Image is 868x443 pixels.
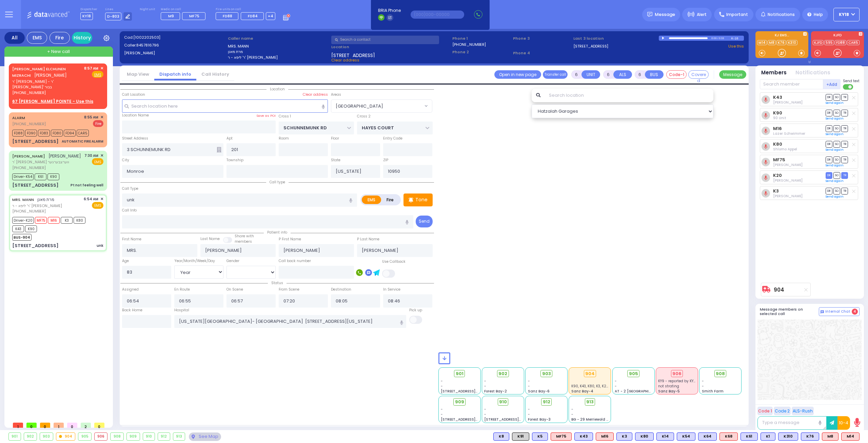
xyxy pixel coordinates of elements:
span: SO [833,172,840,179]
button: Transfer call [543,70,568,79]
div: Pt not feeling well [71,183,103,188]
span: - [441,379,443,384]
div: BLS [778,432,798,441]
div: BLS [761,432,775,441]
div: BLS [656,432,674,441]
span: [STREET_ADDRESS] [331,52,375,57]
span: Sanz Bay-4 [571,389,593,394]
span: Lazer Schwimmer [773,131,805,136]
span: Driver-K20 [12,217,34,224]
div: BLS [698,432,717,441]
label: מרת מאנן [228,49,329,55]
span: TR [841,141,848,147]
span: DR [826,110,832,116]
span: Phone 1 [452,36,511,41]
span: Notifications [768,12,795,18]
span: [PERSON_NAME] [48,153,81,159]
span: D-803 [105,13,121,20]
a: Open in new page [494,70,541,79]
span: DR [826,94,832,100]
label: Location Name [122,113,149,118]
span: DR [826,141,832,147]
label: Entry Code [383,136,402,141]
span: Clear address [331,57,359,63]
span: EMS [92,202,103,209]
div: ALS [551,432,572,441]
span: TR [841,94,848,100]
u: 67 [PERSON_NAME] POINTE - Use this [12,98,93,104]
span: Shlomo Appel [773,147,797,152]
a: Send again [826,116,844,121]
span: 901 [456,370,463,377]
span: FD88 [223,13,232,19]
span: TR [841,188,848,194]
span: FD80 [51,130,63,136]
div: BLS [741,432,758,441]
span: BUS-904 [12,234,32,241]
h5: Message members on selected call [760,307,819,316]
label: Back Home [122,308,142,313]
div: 902 [24,433,37,440]
label: [PERSON_NAME] [124,50,225,56]
u: EMS [94,72,101,77]
span: 908 [716,370,725,377]
span: 1 [54,423,64,428]
a: CAR5 [847,40,860,45]
input: Search location [545,89,714,102]
span: Important [726,12,748,18]
div: 906 [671,370,683,377]
span: 2 [81,423,91,428]
div: 913 [173,433,185,440]
a: Send again [826,179,844,183]
label: Destination [331,287,351,292]
a: History [72,32,92,44]
span: SO [833,94,840,100]
span: Yona Dovid Perl [773,178,803,183]
span: SO [833,141,840,147]
div: / [717,34,718,42]
span: [STREET_ADDRESS][PERSON_NAME] [441,389,505,394]
div: 904 [56,433,75,440]
span: Internal Chat [825,309,850,314]
span: 8:55 AM [84,115,98,120]
a: Send again [826,148,844,152]
span: K90 [47,173,59,180]
div: K-18 [731,36,744,41]
span: 90 Unit [773,115,786,121]
label: Call Type [122,186,138,191]
div: 910 [143,433,155,440]
a: K76 [776,40,786,45]
button: Covered [688,70,709,79]
label: Room [279,136,289,141]
label: KJ EMS... [755,34,808,38]
div: BLS [493,432,509,441]
img: message.svg [647,12,652,17]
button: Code-1 [666,70,687,79]
span: Call type [266,180,289,185]
div: BLS [677,432,695,441]
div: Year/Month/Week/Day [174,258,223,264]
a: K80 [773,142,782,147]
label: Fire [381,196,400,204]
span: DR [826,125,832,132]
a: 904 [774,287,784,292]
span: ר' [PERSON_NAME] ווערצבערגער [12,159,81,165]
small: Share with [235,234,254,239]
span: ר' [PERSON_NAME] - ר' [PERSON_NAME]' בבור [12,79,82,90]
label: Save as POI [256,113,276,118]
input: (000)000-00000 [411,11,464,19]
span: Alert [697,12,707,18]
div: ALS [719,432,738,441]
span: K3 [61,217,73,224]
span: 0 [67,423,77,428]
label: Dispatcher [80,7,97,12]
label: Areas [331,92,341,97]
label: In Service [383,287,400,292]
span: [PHONE_NUMBER] [12,165,46,170]
label: Call Location [122,92,145,97]
div: BLS [635,432,654,441]
div: 0:33 [718,34,725,42]
span: [PHONE_NUMBER] [12,121,46,127]
span: 910 [499,399,507,405]
span: K90 [25,225,37,232]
